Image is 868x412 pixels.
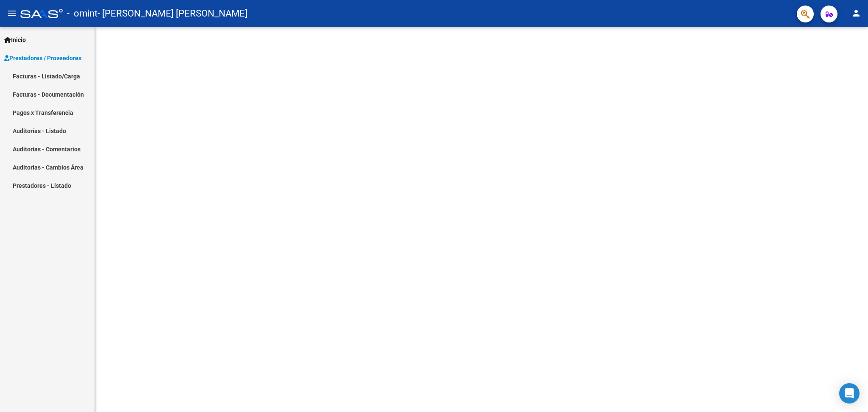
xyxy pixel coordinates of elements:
span: Inicio [4,35,26,45]
mat-icon: menu [7,8,17,18]
span: Prestadores / Proveedores [4,53,81,63]
mat-icon: person [851,8,861,18]
span: - [PERSON_NAME] [PERSON_NAME] [97,4,248,23]
div: Open Intercom Messenger [839,383,860,404]
span: - omint [67,4,97,23]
